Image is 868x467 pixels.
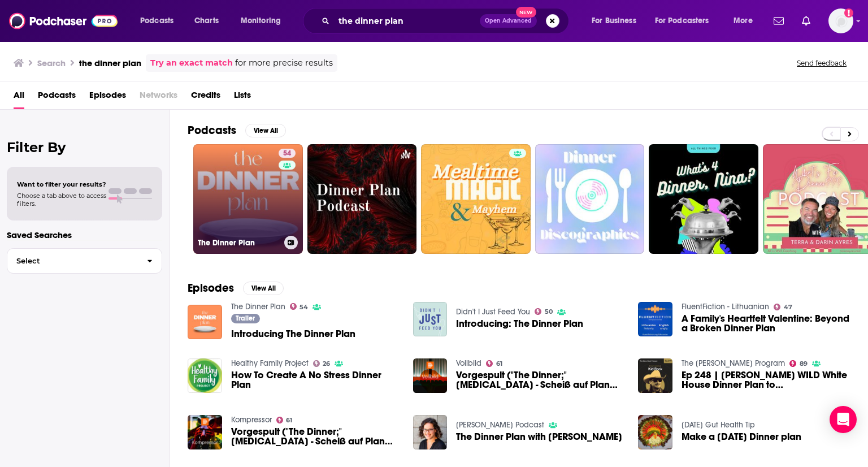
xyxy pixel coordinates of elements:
span: Podcasts [140,13,173,29]
a: Introducing: The Dinner Plan [456,319,583,328]
span: Charts [194,13,219,29]
a: Didn't I Just Feed You [456,307,530,317]
p: Saved Searches [7,230,162,240]
h3: Search [37,58,66,68]
a: Lists [234,86,251,109]
a: 89 [789,360,808,367]
a: 54The Dinner Plan [193,144,303,254]
a: 47 [774,304,792,310]
a: Podcasts [38,86,76,109]
a: 54 [279,149,296,158]
span: Vorgespult ("The Dinner;"[MEDICAL_DATA] - Scheiß auf Plan A";"Whitney - Can I Be Me") [456,370,624,390]
a: Try an exact match [150,57,233,70]
span: New [516,7,536,18]
a: Charts [187,12,225,30]
span: The Dinner Plan with [PERSON_NAME] [456,432,622,442]
h2: Filter By [7,139,162,155]
a: 61 [486,360,502,367]
button: open menu [233,12,296,30]
span: 61 [286,418,292,423]
span: 54 [283,148,291,159]
img: How To Create A No Stress Dinner Plan [188,358,222,393]
a: 50 [535,308,553,315]
span: 54 [300,305,308,310]
h2: Podcasts [188,123,236,137]
a: Kompressor [231,415,272,425]
span: Trailer [236,315,255,322]
img: Introducing: The Dinner Plan [413,302,448,336]
a: The Glenn Beck Program [682,358,785,368]
img: Vorgespult ("The Dinner;"Plan B - Scheiß auf Plan A";"Whitney - Can I Be Me") [188,415,222,449]
span: for more precise results [235,57,333,70]
img: Make a Thanksgiving Dinner plan [638,415,672,449]
span: Open Advanced [485,18,532,24]
span: Choose a tab above to access filters. [17,192,106,207]
button: open menu [726,12,767,30]
span: 26 [323,361,330,366]
span: Want to filter your results? [17,180,106,188]
a: PodcastsView All [188,123,286,137]
a: Vorgespult ("The Dinner;"Plan B - Scheiß auf Plan A";"Whitney - Can I Be Me") [231,427,400,446]
a: The Dinner Plan with Maggie Hoffman [456,432,622,442]
span: Select [7,257,138,265]
h3: The Dinner Plan [198,238,280,248]
img: The Dinner Plan with Maggie Hoffman [413,415,448,449]
a: Vollbild [456,358,481,368]
a: Introducing The Dinner Plan [188,305,222,339]
a: Podchaser - Follow, Share and Rate Podcasts [9,10,118,32]
button: open menu [132,12,188,30]
span: 47 [784,305,792,310]
img: Ep 248 | Kid Rock’s WILD White House Dinner Plan to Unite America | The Glenn Beck Podcast [638,358,672,393]
span: Vorgespult ("The Dinner;"[MEDICAL_DATA] - Scheiß auf Plan A";"Whitney - Can I Be Me") [231,427,400,446]
span: More [734,13,753,29]
div: Search podcasts, credits, & more... [314,8,580,34]
a: Make a Thanksgiving Dinner plan [682,432,801,442]
span: Monitoring [241,13,281,29]
button: Send feedback [793,58,850,68]
a: Vorgespult ("The Dinner;"Plan B - Scheiß auf Plan A";"Whitney - Can I Be Me") [456,370,624,390]
span: Logged in as jinastanfill [828,8,853,33]
button: View All [243,282,284,295]
a: Show notifications dropdown [769,11,788,31]
a: Vorgespult ("The Dinner;"Plan B - Scheiß auf Plan A";"Whitney - Can I Be Me") [413,358,448,393]
button: Show profile menu [828,8,853,33]
a: Introducing The Dinner Plan [231,329,355,339]
a: A Family's Heartfelt Valentine: Beyond a Broken Dinner Plan [682,314,850,333]
a: How To Create A No Stress Dinner Plan [231,370,400,390]
a: Episodes [89,86,126,109]
a: FluentFiction - Lithuanian [682,302,769,312]
button: open menu [584,12,650,30]
a: 26 [313,360,331,367]
h2: Episodes [188,281,234,295]
img: A Family's Heartfelt Valentine: Beyond a Broken Dinner Plan [638,302,672,336]
span: For Podcasters [655,13,709,29]
a: 61 [276,417,293,423]
a: Credits [191,86,220,109]
a: Healthy Family Project [231,358,309,368]
span: For Business [592,13,636,29]
a: Today’s Gut Health Tip [682,420,755,430]
a: EpisodesView All [188,281,284,295]
span: 61 [496,361,502,366]
span: Make a [DATE] Dinner plan [682,432,801,442]
a: The Dinner Plan [231,302,285,312]
span: Ep 248 | [PERSON_NAME] WILD White House Dinner Plan to [GEOGRAPHIC_DATA] | The [PERSON_NAME] Podcast [682,370,850,390]
button: open menu [648,12,726,30]
button: Select [7,248,162,274]
h3: the dinner plan [79,58,141,68]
